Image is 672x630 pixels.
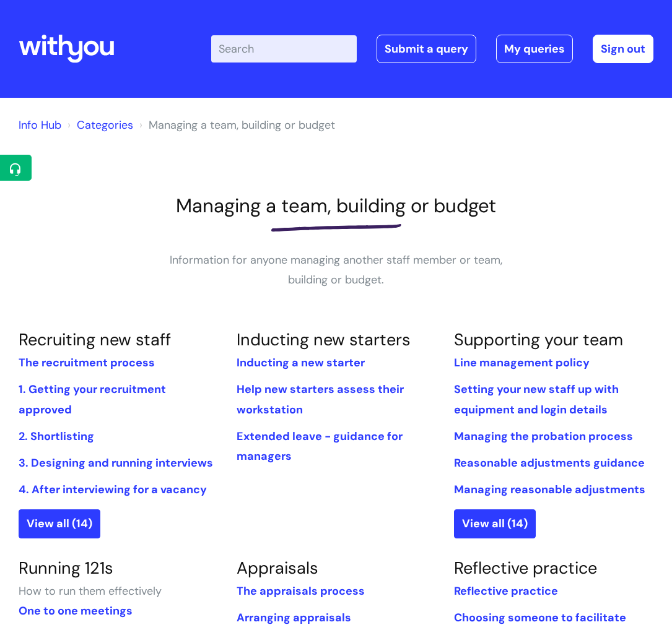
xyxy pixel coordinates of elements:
[237,382,404,416] a: Help new starters assess their workstation
[454,584,558,598] a: Reflective practice
[136,115,335,135] li: Managing a team, building or budget
[19,329,171,350] a: Recruiting new staff
[64,115,133,135] li: Solution home
[211,35,653,63] div: | -
[237,329,411,350] a: Inducting new starters
[454,382,619,416] a: Setting your new staff up with equipment and login details
[496,35,573,63] a: My queries
[19,429,94,444] a: 2. Shortlisting
[19,557,113,579] a: Running 121s
[237,584,365,598] a: The appraisals process
[454,509,536,538] a: View all (14)
[454,429,633,444] a: Managing the probation process
[237,429,403,464] a: Extended leave - guidance for managers
[211,35,357,63] input: Search
[593,35,653,63] a: Sign out
[19,584,162,598] span: How to run them effectively
[19,194,653,217] h1: Managing a team, building or budget
[19,482,207,497] a: 4. After interviewing for a vacancy
[151,250,522,290] p: Information for anyone managing another staff member or team, building or budget.
[237,355,365,370] a: Inducting a new starter
[19,455,213,470] a: 3. Designing and running interviews
[19,509,100,538] a: View all (14)
[19,382,166,416] a: 1. Getting your recruitment approved
[237,557,318,579] a: Appraisals
[454,482,645,497] a: Managing reasonable adjustments
[19,118,61,132] a: Info Hub
[454,355,590,370] a: Line management policy
[19,603,133,618] a: One to one meetings
[19,355,155,370] a: The recruitment process
[454,557,597,579] a: Reflective practice
[454,329,623,350] a: Supporting your team
[377,35,476,63] a: Submit a query
[454,455,645,470] a: Reasonable adjustments guidance
[77,118,133,132] a: Categories
[237,610,351,625] a: Arranging appraisals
